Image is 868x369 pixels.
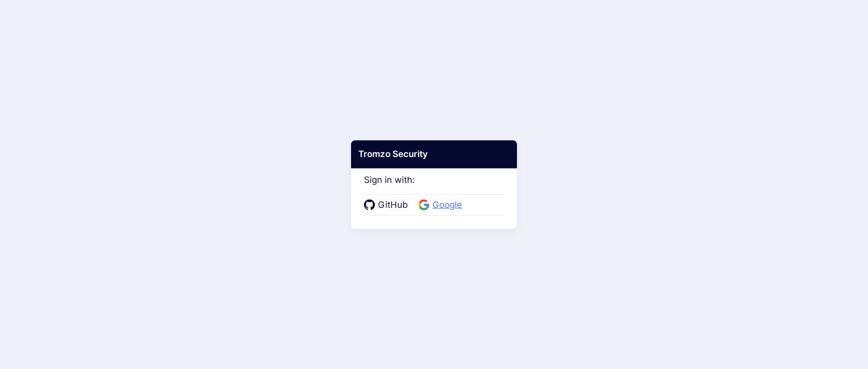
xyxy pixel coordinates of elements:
span: GitHub [375,198,411,212]
span: Google [429,198,465,212]
div: Sign in with: [364,161,504,216]
a: GitHub [364,198,411,212]
a: Google [418,198,465,212]
div: Tromzo Security [351,140,517,168]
